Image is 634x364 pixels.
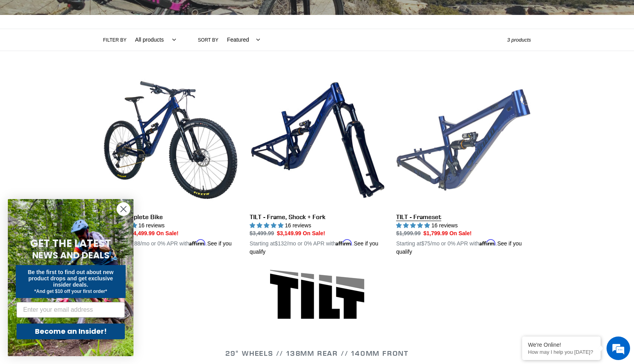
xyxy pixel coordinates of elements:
button: Become an Insider! [16,324,125,339]
span: GET THE LATEST [30,236,111,251]
label: Sort by [198,37,218,44]
span: 3 products [507,37,531,43]
input: Enter your email address [16,302,125,318]
span: *And get $10 off your first order* [34,289,107,294]
span: NEWS AND DEALS [32,249,110,262]
div: We're Online! [528,342,595,348]
p: How may I help you today? [528,349,595,355]
button: Close dialog [117,202,130,216]
span: Be the first to find out about new product drops and get exclusive insider deals. [28,269,114,288]
label: Filter by [103,37,127,44]
span: 29" WHEELS // 138mm REAR // 140mm FRONT [225,349,409,358]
